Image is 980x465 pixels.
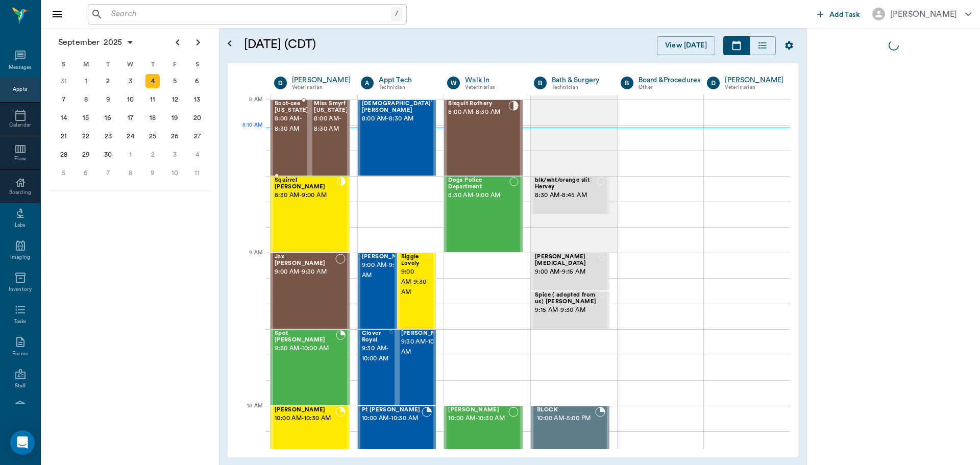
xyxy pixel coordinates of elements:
[465,75,519,85] div: Walk In
[314,101,348,114] span: Miss Smyrf [US_STATE]
[401,337,452,357] span: 9:30 AM - 10:00 AM
[47,4,67,25] button: Close drawer
[535,292,600,305] span: Spice ( adopted from us) [PERSON_NAME]
[725,75,783,85] a: [PERSON_NAME]
[13,86,27,93] div: Appts
[362,407,422,413] span: Pt [PERSON_NAME]
[10,254,30,261] div: Imaging
[15,382,26,390] div: Staff
[535,305,600,315] span: 9:15 AM - 9:30 AM
[102,35,124,50] span: 2025
[552,83,605,92] div: Technician
[236,401,262,426] div: 10 AM
[124,111,138,125] div: Wednesday, September 17, 2025
[97,57,119,72] div: T
[275,177,337,190] span: Squirrel [PERSON_NAME]
[448,190,509,201] span: 8:30 AM - 9:00 AM
[145,166,160,180] div: Thursday, October 9, 2025
[534,77,547,89] div: B
[101,74,115,88] div: Tuesday, September 2, 2025
[56,35,102,50] span: September
[57,129,71,143] div: Sunday, September 21, 2025
[168,74,182,88] div: Friday, September 5, 2025
[244,36,482,53] h5: [DATE] (CDT)
[124,92,138,107] div: Wednesday, September 10, 2025
[890,8,957,20] div: [PERSON_NAME]
[9,286,32,293] div: Inventory
[444,176,523,253] div: NOT_CONFIRMED, 8:30 AM - 9:00 AM
[101,148,115,162] div: Tuesday, September 30, 2025
[168,166,182,180] div: Friday, October 10, 2025
[535,190,597,201] span: 8:30 AM - 8:45 AM
[271,253,350,329] div: NOT_CONFIRMED, 9:00 AM - 9:30 AM
[10,430,35,455] div: Open Intercom Messenger
[168,111,182,125] div: Friday, September 19, 2025
[552,75,605,85] a: Bath & Surgery
[186,57,208,72] div: S
[448,101,508,107] span: Bisquit Rothery
[535,254,599,267] span: [PERSON_NAME][MEDICAL_DATA]
[145,129,160,143] div: Thursday, September 25, 2025
[190,92,204,107] div: Saturday, September 13, 2025
[79,74,93,88] div: Monday, September 1, 2025
[53,32,139,53] button: September2025
[362,254,413,260] span: [PERSON_NAME]
[362,344,389,364] span: 9:30 AM - 10:00 AM
[9,64,32,71] div: Messages
[101,166,115,180] div: Tuesday, October 7, 2025
[362,260,413,281] span: 9:00 AM - 9:30 AM
[224,24,236,63] button: Open calendar
[107,7,391,21] input: Search
[813,5,864,23] button: Add Task
[145,111,160,125] div: Thursday, September 18, 2025
[101,111,115,125] div: Tuesday, September 16, 2025
[141,57,164,72] div: T
[275,407,335,413] span: [PERSON_NAME]
[864,5,979,23] button: [PERSON_NAME]
[448,177,509,190] span: Dogs Police Department
[188,32,208,53] button: Next page
[14,318,27,326] div: Tasks
[448,407,508,413] span: [PERSON_NAME]
[535,267,599,277] span: 9:00 AM - 9:15 AM
[310,100,349,176] div: CHECKED_IN, 8:00 AM - 8:30 AM
[379,75,432,85] a: Appt Tech
[657,36,715,55] button: View [DATE]
[101,92,115,107] div: Tuesday, September 9, 2025
[465,83,519,92] div: Veterinarian
[275,114,309,134] span: 8:00 AM - 8:30 AM
[79,148,93,162] div: Monday, September 29, 2025
[275,267,335,277] span: 9:00 AM - 9:30 AM
[275,413,335,424] span: 10:00 AM - 10:30 AM
[639,75,701,85] a: Board &Procedures
[53,57,75,72] div: S
[124,129,138,143] div: Wednesday, September 24, 2025
[75,57,97,72] div: M
[275,330,336,344] span: Spot [PERSON_NAME]
[391,7,402,21] div: /
[145,74,160,88] div: Today, Thursday, September 4, 2025
[57,92,71,107] div: Sunday, September 7, 2025
[271,329,350,406] div: BOOKED, 9:30 AM - 10:00 AM
[275,101,309,114] span: Boot-cee [US_STATE]
[379,83,432,92] div: Technician
[358,253,397,329] div: NOT_CONFIRMED, 9:00 AM - 9:30 AM
[124,166,138,180] div: Wednesday, October 8, 2025
[168,129,182,143] div: Friday, September 26, 2025
[167,32,188,53] button: Previous page
[57,111,71,125] div: Sunday, September 14, 2025
[271,176,350,253] div: CHECKED_IN, 8:30 AM - 9:00 AM
[362,330,389,344] span: Clover Royal
[190,166,204,180] div: Saturday, October 11, 2025
[79,166,93,180] div: Monday, October 6, 2025
[531,291,609,329] div: NOT_CONFIRMED, 9:15 AM - 9:30 AM
[314,114,348,134] span: 8:00 AM - 8:30 AM
[236,248,262,273] div: 9 AM
[537,407,595,413] span: BLOCK
[57,166,71,180] div: Sunday, October 5, 2025
[707,77,720,89] div: D
[447,77,460,89] div: W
